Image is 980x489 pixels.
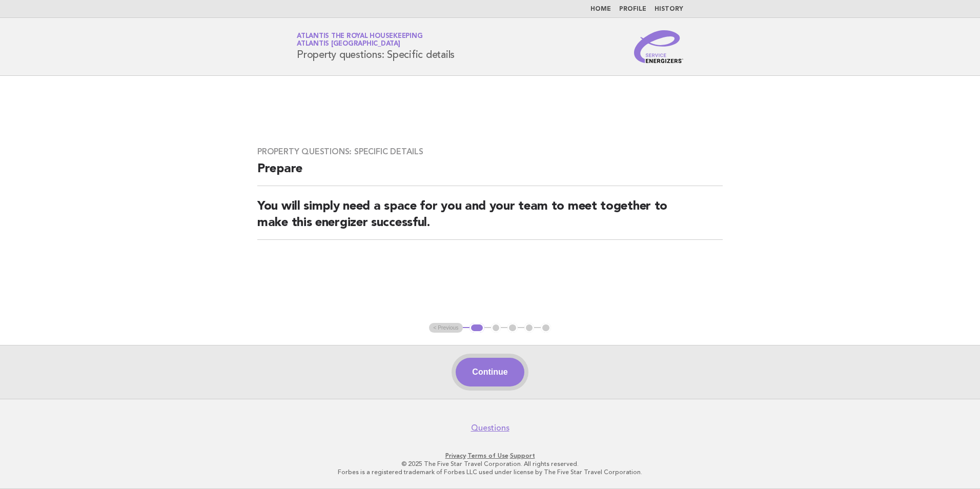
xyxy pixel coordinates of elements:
[176,452,804,460] p: · ·
[257,198,723,240] h2: You will simply need a space for you and your team to meet together to make this energizer succes...
[257,147,723,157] h3: Property questions: Specific details
[634,30,683,63] img: Service Energizers
[297,33,455,60] h1: Property questions: Specific details
[590,6,611,12] a: Home
[456,358,524,386] button: Continue
[655,6,683,12] a: History
[257,161,723,186] h2: Prepare
[469,323,484,333] button: 1
[176,468,804,476] p: Forbes is a registered trademark of Forbes LLC used under license by The Five Star Travel Corpora...
[619,6,646,12] a: Profile
[445,452,466,459] a: Privacy
[297,33,422,47] a: Atlantis the Royal HousekeepingAtlantis [GEOGRAPHIC_DATA]
[467,452,508,459] a: Terms of Use
[176,460,804,468] p: © 2025 The Five Star Travel Corporation. All rights reserved.
[510,452,535,459] a: Support
[471,423,509,433] a: Questions
[297,41,400,48] span: Atlantis [GEOGRAPHIC_DATA]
